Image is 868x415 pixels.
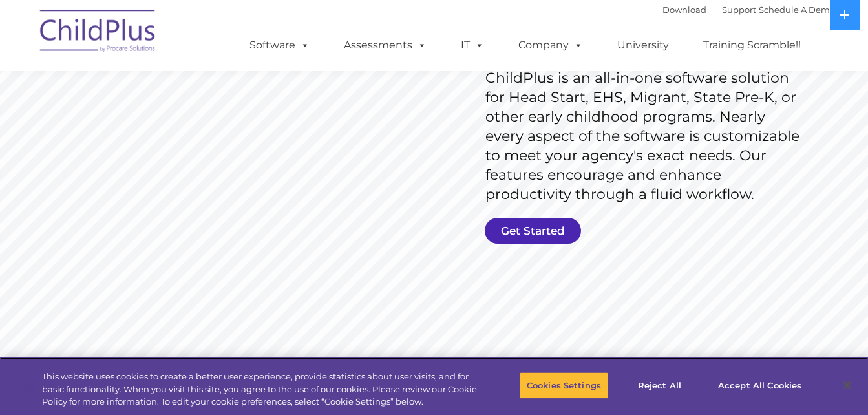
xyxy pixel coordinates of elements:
[662,5,706,15] a: Download
[690,32,814,58] a: Training Scramble!!
[34,1,163,65] img: ChildPlus by Procare Solutions
[662,5,835,15] font: |
[485,69,806,204] rs-layer: ChildPlus is an all-in-one software solution for Head Start, EHS, Migrant, State Pre-K, or other ...
[237,32,323,58] a: Software
[711,372,809,399] button: Accept All Cookies
[505,32,596,58] a: Company
[833,371,862,399] button: Close
[485,218,581,244] a: Get Started
[331,32,439,58] a: Assessments
[619,372,700,399] button: Reject All
[604,32,682,58] a: University
[722,5,756,15] a: Support
[520,372,608,399] button: Cookies Settings
[42,370,478,409] div: This website uses cookies to create a better user experience, provide statistics about user visit...
[448,32,497,58] a: IT
[759,5,835,15] a: Schedule A Demo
